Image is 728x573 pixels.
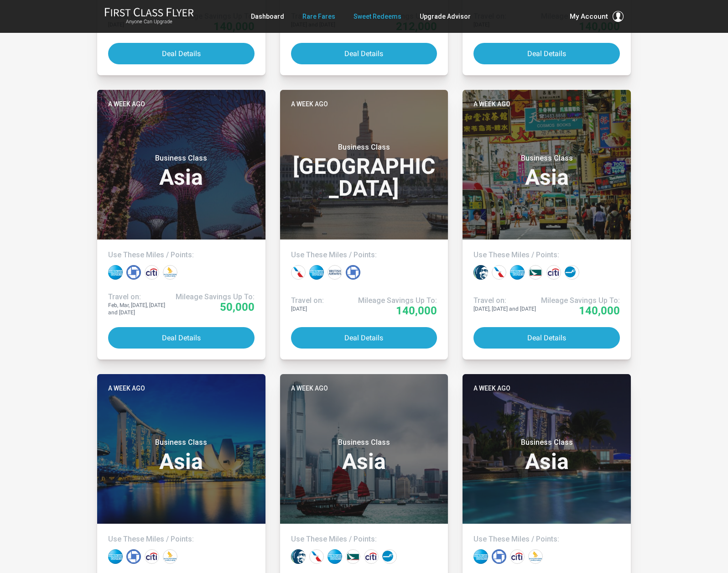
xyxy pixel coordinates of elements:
h4: Use These Miles / Points: [291,535,437,544]
button: Deal Details [473,43,620,64]
h4: Use These Miles / Points: [108,250,255,260]
h4: Use These Miles / Points: [473,250,620,260]
a: Upgrade Advisor [420,8,471,25]
button: Deal Details [108,327,255,349]
a: A week agoBusiness Class[GEOGRAPHIC_DATA]Use These Miles / Points:Travel on:[DATE]Mileage Savings... [280,90,448,359]
a: Dashboard [251,8,284,25]
span: My Account [570,11,608,22]
div: Citi points [145,265,159,280]
button: Deal Details [291,327,437,349]
time: A week ago [473,383,510,393]
div: Chase points [492,549,506,564]
div: Alaska miles [291,549,306,564]
h3: Asia [108,438,255,473]
div: Amex points [473,549,488,564]
small: Business Class [124,154,238,163]
button: Deal Details [291,43,437,64]
div: American miles [492,265,506,280]
h4: Use These Miles / Points: [108,535,255,544]
div: Amex points [328,549,342,564]
h3: Asia [473,438,620,473]
h3: Asia [291,438,437,473]
time: A week ago [108,99,145,109]
small: Business Class [124,438,238,447]
h3: [GEOGRAPHIC_DATA] [291,143,437,199]
div: Amex points [510,265,525,280]
a: First Class FlyerAnyone Can Upgrade [104,7,194,26]
h4: Use These Miles / Points: [473,535,620,544]
small: Business Class [490,438,604,447]
div: Cathay Pacific miles [346,549,360,564]
div: Citi points [364,549,379,564]
div: Citi points [145,549,159,564]
a: A week agoBusiness ClassAsiaUse These Miles / Points:Travel on:Feb, Mar, [DATE], [DATE] and [DATE... [97,90,265,359]
div: Finnair Plus [565,265,579,280]
div: Amex points [108,265,123,280]
button: Deal Details [108,43,255,64]
div: Chase points [126,265,141,280]
div: Alaska miles [473,265,488,280]
div: Amex points [309,265,324,280]
div: American miles [309,549,324,564]
a: Sweet Redeems [354,8,401,25]
button: Deal Details [473,327,620,349]
time: A week ago [108,383,145,393]
div: Singapore Airlines miles [163,549,177,564]
div: Chase points [126,549,141,564]
h4: Use These Miles / Points: [291,250,437,260]
div: Singapore Airlines miles [528,549,543,564]
div: Amex points [108,549,123,564]
time: A week ago [291,383,328,393]
time: A week ago [473,99,510,109]
div: Citi points [546,265,561,280]
button: My Account [570,11,624,22]
div: Singapore Airlines miles [163,265,177,280]
div: British Airways miles [328,265,342,280]
div: Cathay Pacific miles [528,265,543,280]
small: Business Class [307,143,421,152]
h3: Asia [108,154,255,188]
small: Anyone Can Upgrade [104,19,194,25]
small: Business Class [490,154,604,163]
small: Business Class [307,438,421,447]
div: American miles [291,265,306,280]
div: Citi points [510,549,525,564]
img: First Class Flyer [104,7,194,17]
div: Chase points [346,265,360,280]
div: Finnair Plus [382,549,397,564]
h3: Asia [473,154,620,188]
time: A week ago [291,99,328,109]
a: Rare Fares [302,8,335,25]
a: A week agoBusiness ClassAsiaUse These Miles / Points:Travel on:[DATE], [DATE] and [DATE]Mileage S... [463,90,631,359]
